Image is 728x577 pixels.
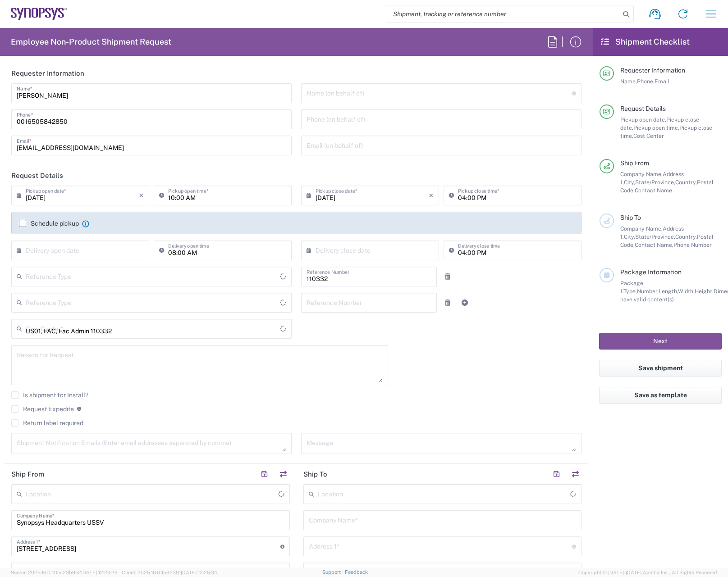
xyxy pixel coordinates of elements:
span: Country, [675,233,697,240]
a: Add Reference [458,296,471,309]
span: State/Province, [635,233,675,240]
h2: Shipment Checklist [601,36,690,47]
span: Company Name, [620,171,663,177]
span: Contact Name, [635,241,673,248]
span: Client: 2025.16.0-1592391 [122,570,217,575]
span: Company Name, [620,225,663,232]
span: Phone, [637,78,655,85]
span: Width, [678,288,695,295]
h2: Request Details [11,171,63,180]
span: Request Details [620,105,666,112]
input: Shipment, tracking or reference number [386,5,620,23]
button: Save shipment [599,360,722,377]
h2: Requester Information [11,69,84,78]
i: × [139,188,144,203]
span: Copyright © [DATE]-[DATE] Agistix Inc., All Rights Reserved [578,568,717,577]
span: Package Information [620,268,682,276]
span: Package 1: [620,280,643,295]
button: Save as template [599,387,722,404]
span: Country, [675,179,697,186]
span: State/Province, [635,179,675,186]
span: Email [655,78,669,85]
label: Return label required [11,419,83,427]
span: Ship From [620,159,649,167]
span: Pickup open date, [620,116,666,123]
span: Cost Center [633,132,664,139]
span: Number, [637,288,659,295]
label: Request Expedite [11,405,74,413]
span: Length, [659,288,678,295]
label: Is shipment for Install? [11,391,88,399]
h2: Ship To [303,470,327,479]
span: Phone Number [673,241,712,248]
a: Feedback [345,569,368,575]
span: [DATE] 12:29:29 [81,570,118,575]
span: Contact Name [635,187,672,194]
span: Server: 2025.16.0-1ffcc23b9e2 [11,570,118,575]
h2: Employee Non-Product Shipment Request [11,36,171,47]
span: City, [624,233,635,240]
button: Next [599,333,722,350]
span: Requester Information [620,67,685,74]
span: City, [624,179,635,186]
a: Support [322,569,345,575]
h2: Ship From [11,470,44,479]
span: Ship To [620,214,641,221]
i: × [429,188,434,203]
span: Name, [620,78,637,85]
span: Pickup open time, [633,124,679,131]
a: Remove Reference [441,296,454,309]
span: Height, [695,288,714,295]
span: Type, [623,288,637,295]
span: [DATE] 12:25:34 [181,570,217,575]
label: Schedule pickup [19,220,79,227]
a: Remove Reference [441,270,454,283]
